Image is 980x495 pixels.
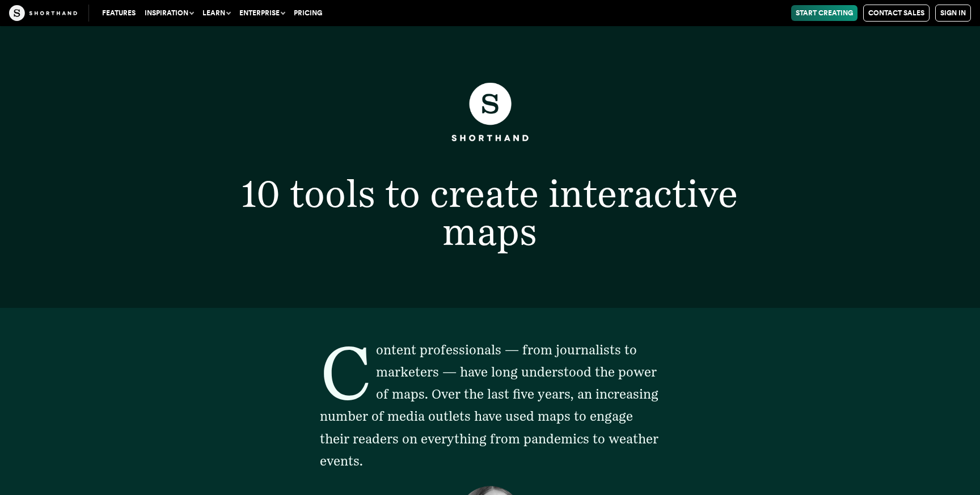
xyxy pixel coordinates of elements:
[935,5,971,22] a: Sign in
[198,5,235,21] button: Learn
[791,5,857,21] a: Start Creating
[98,5,140,21] a: Features
[168,175,811,250] h1: 10 tools to create interactive maps
[140,5,198,21] button: Inspiration
[863,5,930,22] a: Contact Sales
[235,5,289,21] button: Enterprise
[289,5,327,21] a: Pricing
[9,5,77,21] img: The Craft
[320,342,658,468] span: Content professionals — from journalists to marketers — have long understood the power of maps. O...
